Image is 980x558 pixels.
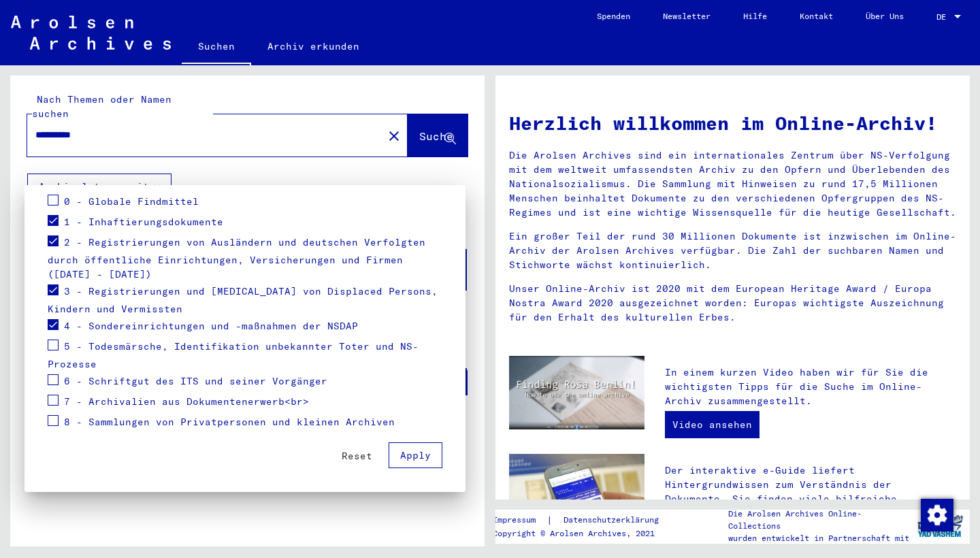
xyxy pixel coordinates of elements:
[331,444,383,468] button: Reset
[48,340,419,371] span: 5 - Todesmärsche, Identifikation unbekannter Toter und NS-Prozesse
[64,216,223,228] span: 1 - Inhaftierungsdokumente
[342,450,372,462] span: Reset
[64,375,327,387] span: 6 - Schriftgut des ITS und seiner Vorgänger
[64,395,309,408] span: 7 - Archivalien aus Dokumentenerwerb<br>
[921,499,953,531] img: Zustimmung ändern
[400,449,431,461] span: Apply
[48,285,438,316] span: 3 - Registrierungen und [MEDICAL_DATA] von Displaced Persons, Kindern und Vermissten
[389,442,442,468] button: Apply
[48,236,425,281] span: 2 - Registrierungen von Ausländern und deutschen Verfolgten durch öffentliche Einrichtungen, Vers...
[64,195,199,208] span: 0 - Globale Findmittel
[64,320,358,332] span: 4 - Sondereinrichtungen und -maßnahmen der NSDAP
[64,416,395,428] span: 8 - Sammlungen von Privatpersonen und kleinen Archiven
